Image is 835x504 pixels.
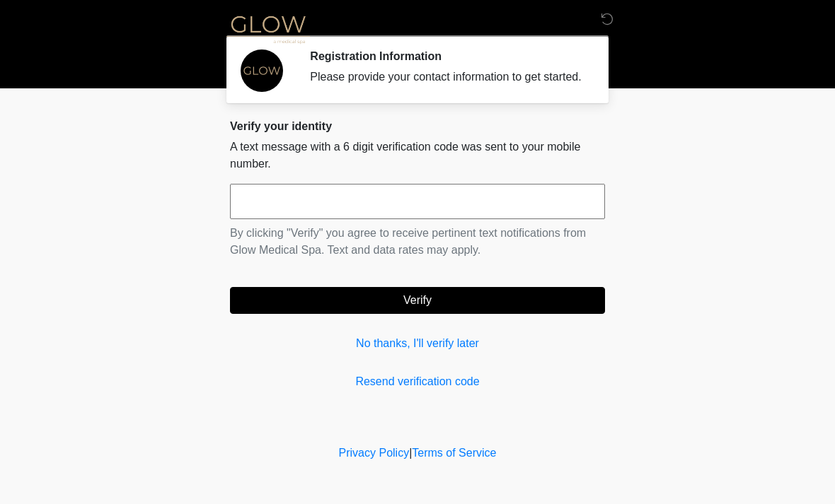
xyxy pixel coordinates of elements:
[230,119,605,133] h2: Verify your identity
[230,139,605,172] p: A text message with a 6 digit verification code was sent to your mobile number.
[412,447,496,459] a: Terms of Service
[230,225,605,259] p: By clicking "Verify" you agree to receive pertinent text notifications from Glow Medical Spa. Tex...
[310,69,584,86] div: Please provide your contact information to get started.
[339,447,410,459] a: Privacy Policy
[230,335,605,352] a: No thanks, I'll verify later
[230,287,605,314] button: Verify
[216,11,321,47] img: Glow Medical Spa Logo
[409,447,412,459] a: |
[230,373,605,390] a: Resend verification code
[241,49,283,92] img: Agent Avatar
